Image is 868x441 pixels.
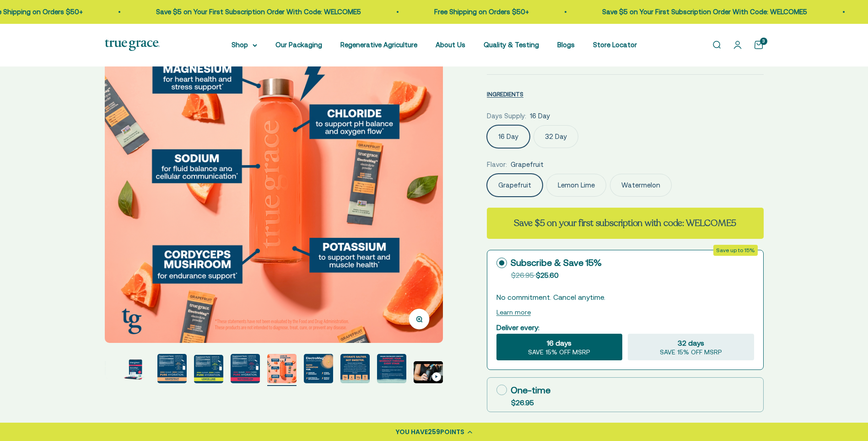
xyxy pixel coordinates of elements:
span: 259 [428,427,440,436]
button: Go to item 4 [157,354,187,386]
p: Save $5 on Your First Subscription Order With Code: WELCOME5 [600,6,805,17]
button: Go to item 3 [121,354,150,386]
img: Magnesium for heart health and stress support* Chloride to support pH balance and oxygen flow* So... [267,354,297,383]
button: INGREDIENTS [487,88,523,99]
img: ElectroMag™ [377,354,406,383]
button: Go to item 5 [194,355,223,386]
button: Go to item 9 [340,354,370,386]
a: About Us [436,41,465,49]
button: Go to item 10 [377,354,406,386]
img: 750 mg sodium for fluid balance and cellular communication.* 250 mg potassium supports blood pres... [157,354,187,383]
button: Go to item 8 [304,354,333,386]
button: Go to item 7 [267,354,297,386]
a: Store Locator [593,41,637,49]
a: Our Packaging [275,41,322,49]
span: POINTS [440,427,464,436]
a: Quality & Testing [484,41,539,49]
a: Regenerative Agriculture [340,41,417,49]
img: Magnesium for heart health and stress support* Chloride to support pH balance and oxygen flow* So... [105,4,443,343]
img: ElectroMag™ [231,354,260,383]
legend: Days Supply: [487,110,526,121]
button: Go to item 6 [231,354,260,386]
strong: Save $5 on your first subscription with code: WELCOME5 [514,217,736,229]
button: Go to item 11 [414,361,443,386]
img: Rapid Hydration For: - Exercise endurance* - Stress support* - Electrolyte replenishment* - Muscl... [304,354,333,383]
cart-count: 3 [760,38,767,45]
a: Blogs [557,41,575,49]
summary: Shop [232,39,257,50]
p: Save $5 on Your First Subscription Order With Code: WELCOME5 [154,6,359,17]
a: Free Shipping on Orders $50+ [432,8,527,16]
img: ElectroMag™ [194,355,223,383]
span: 16 Day [530,110,550,121]
img: Everyone needs true hydration. From your extreme athletes to you weekend warriors, ElectroMag giv... [340,354,370,383]
span: INGREDIENTS [487,91,523,98]
img: ElectroMag™ [121,354,150,383]
span: YOU HAVE [396,427,428,436]
legend: Flavor: [487,159,507,170]
span: Grapefruit [511,159,544,170]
